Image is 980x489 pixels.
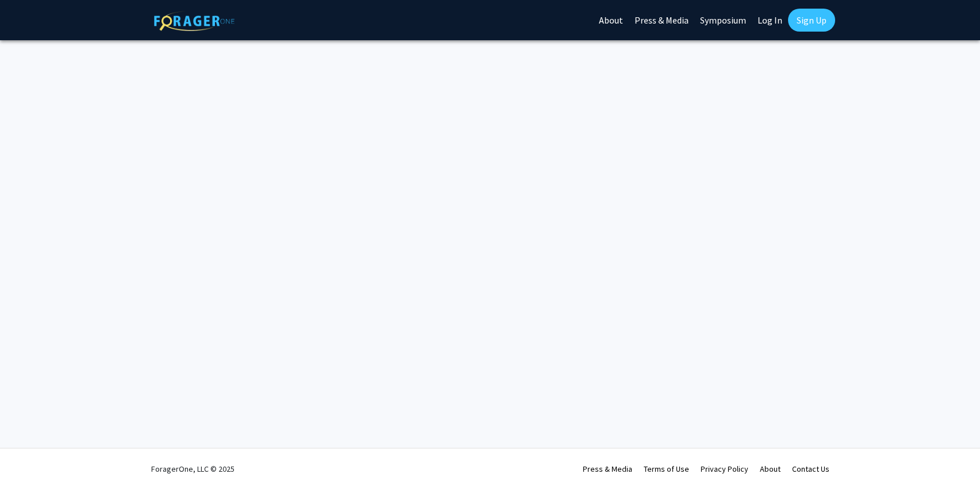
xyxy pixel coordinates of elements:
a: About [760,464,781,474]
a: Sign Up [788,9,835,32]
a: Press & Media [583,464,632,474]
a: Terms of Use [644,464,689,474]
img: ForagerOne Logo [154,11,235,31]
a: Privacy Policy [701,464,748,474]
a: Contact Us [792,464,829,474]
div: ForagerOne, LLC © 2025 [151,449,235,489]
